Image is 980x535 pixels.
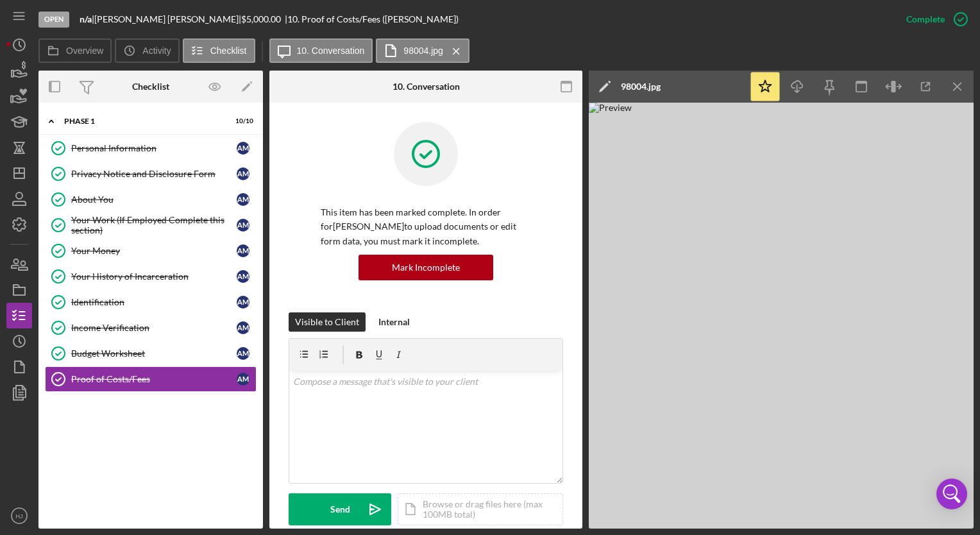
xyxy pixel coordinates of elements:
[285,14,459,24] div: | 10. Proof of Costs/Fees ([PERSON_NAME])
[210,46,247,56] label: Checklist
[295,312,359,332] div: Visible to Client
[372,312,416,332] button: Internal
[378,312,410,332] div: Internal
[393,81,460,92] div: 10. Conversation
[45,135,257,161] a: Personal InformationAM
[71,169,237,179] div: Privacy Notice and Disclosure Form
[237,142,249,155] div: A M
[45,238,257,264] a: Your MoneyAM
[132,81,169,92] div: Checklist
[330,493,350,525] div: Send
[38,12,69,28] div: Open
[45,212,257,238] a: Your Work (If Employed Complete this section)AM
[621,81,661,92] div: 98004.jpg
[64,117,221,125] div: Phase 1
[80,13,92,24] b: n/a
[376,38,469,63] button: 98004.jpg
[115,38,179,63] button: Activity
[183,38,255,63] button: Checklist
[45,341,257,366] a: Budget WorksheetAM
[392,255,460,280] div: Mark Incomplete
[237,193,249,206] div: A M
[269,38,373,63] button: 10. Conversation
[241,14,285,24] div: $5,000.00
[237,270,249,283] div: A M
[45,315,257,341] a: Income VerificationAM
[71,215,237,235] div: Your Work (If Employed Complete this section)
[403,46,443,56] label: 98004.jpg
[237,219,249,232] div: A M
[893,6,974,32] button: Complete
[66,46,103,56] label: Overview
[359,255,493,280] button: Mark Incomplete
[45,187,257,212] a: About YouAM
[230,117,253,125] div: 10 / 10
[71,246,237,256] div: Your Money
[321,205,531,248] p: This item has been marked complete. In order for [PERSON_NAME] to upload documents or edit form d...
[237,244,249,257] div: A M
[71,271,237,282] div: Your History of Incarceration
[15,513,23,520] text: HJ
[71,297,237,307] div: Identification
[237,321,249,334] div: A M
[237,347,249,360] div: A M
[589,103,974,529] img: Preview
[297,46,365,56] label: 10. Conversation
[71,194,237,205] div: About You
[38,38,112,63] button: Overview
[289,493,391,525] button: Send
[237,373,249,386] div: A M
[45,264,257,289] a: Your History of IncarcerationAM
[80,14,94,24] div: |
[289,312,366,332] button: Visible to Client
[237,167,249,180] div: A M
[45,161,257,187] a: Privacy Notice and Disclosure FormAM
[6,503,32,529] button: HJ
[142,46,171,56] label: Activity
[71,348,237,359] div: Budget Worksheet
[45,289,257,315] a: IdentificationAM
[71,323,237,333] div: Income Verification
[71,374,237,384] div: Proof of Costs/Fees
[237,296,249,309] div: A M
[94,14,241,24] div: [PERSON_NAME] [PERSON_NAME] |
[45,366,257,392] a: Proof of Costs/FeesAM
[906,6,945,32] div: Complete
[71,143,237,153] div: Personal Information
[936,479,967,509] div: Open Intercom Messenger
